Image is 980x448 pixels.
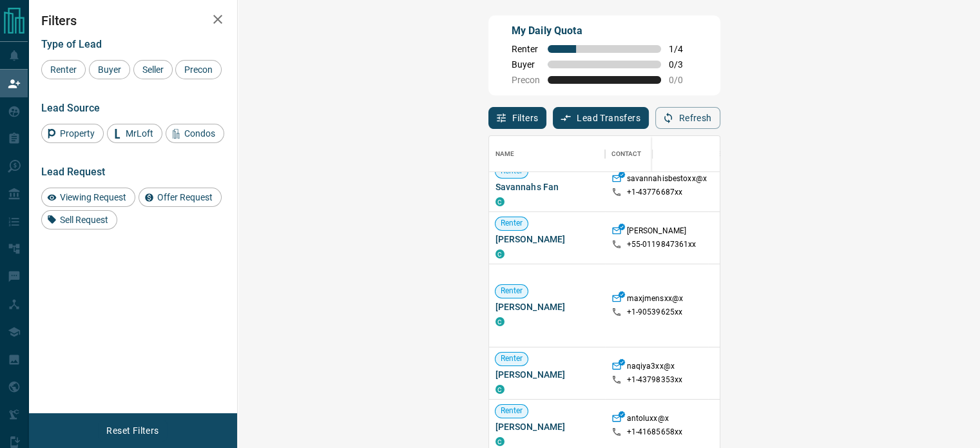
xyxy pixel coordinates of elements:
span: Renter [495,286,528,297]
span: Buyer [93,64,126,75]
div: Buyer [89,60,130,79]
h2: Filters [41,13,224,28]
div: condos.ca [495,437,504,446]
p: +1- 90539625xx [627,307,683,318]
div: MrLoft [107,124,162,143]
div: condos.ca [495,249,504,258]
div: Offer Request [139,188,222,207]
span: Viewing Request [55,192,131,202]
div: Viewing Request [41,188,135,207]
span: Renter [495,353,528,364]
button: Refresh [655,107,720,129]
span: Renter [46,64,81,75]
div: Name [489,136,605,172]
span: Renter [495,166,528,177]
span: Precon [512,75,540,85]
p: +1- 41685658xx [627,427,683,438]
span: 0 / 0 [669,75,697,85]
div: Precon [175,60,222,79]
span: 1 / 4 [669,44,697,54]
p: savannahisbestoxx@x [627,173,707,187]
span: Offer Request [153,192,217,202]
button: Filters [488,107,547,129]
div: Condos [166,124,224,143]
span: Seller [138,64,168,75]
p: +55- 0119847361xx [627,239,697,250]
p: +1- 43776687xx [627,187,683,198]
button: Reset Filters [98,420,167,442]
div: condos.ca [495,385,504,394]
span: MrLoft [121,128,158,139]
p: [PERSON_NAME] [627,226,687,239]
span: Lead Source [41,102,100,114]
span: [PERSON_NAME] [495,368,599,381]
span: Property [55,128,99,139]
span: Renter [495,405,528,416]
span: Savannahs Fan [495,180,599,193]
span: Type of Lead [41,38,102,50]
div: Renter [41,60,86,79]
span: 0 / 3 [669,59,697,70]
p: naqiya3xx@x [627,361,675,375]
div: Contact [611,136,642,172]
p: antoluxx@x [627,413,669,427]
div: Property [41,124,104,143]
div: condos.ca [495,197,504,206]
span: Sell Request [55,215,113,225]
span: [PERSON_NAME] [495,233,599,246]
button: Lead Transfers [553,107,649,129]
div: condos.ca [495,317,504,326]
span: Precon [180,64,217,75]
div: Seller [133,60,173,79]
span: Buyer [512,59,540,70]
span: Renter [512,44,540,54]
span: [PERSON_NAME] [495,420,599,433]
span: Lead Request [41,166,105,178]
div: Sell Request [41,210,117,229]
p: My Daily Quota [512,23,697,39]
p: maxjmensxx@x [627,293,684,307]
p: +1- 43798353xx [627,375,683,385]
span: Renter [495,218,528,229]
div: Name [495,136,515,172]
span: Condos [180,128,220,139]
span: [PERSON_NAME] [495,300,599,313]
